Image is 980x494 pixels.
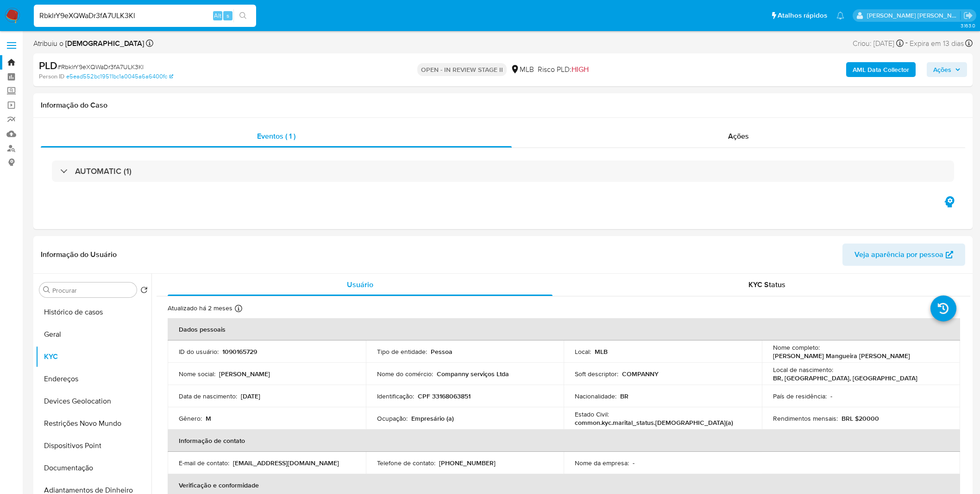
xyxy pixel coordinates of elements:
[39,58,57,73] b: PLD
[728,131,749,141] span: Ações
[595,347,608,356] p: MLB
[575,418,733,427] p: common.kyc.marital_status.[DEMOGRAPHIC_DATA](a)
[538,64,589,75] span: Risco PLD:
[241,392,260,400] p: [DATE]
[437,370,509,378] p: Companny serviços Ltda
[927,62,967,77] button: Ações
[43,286,50,294] button: Procurar
[206,414,211,423] p: M
[773,414,838,423] p: Rendimentos mensais :
[905,37,908,50] span: -
[842,414,879,423] p: BRL $20000
[52,160,954,182] div: AUTOMATIC (1)
[836,12,844,19] a: Notificações
[431,347,452,356] p: Pessoa
[233,459,339,467] p: [EMAIL_ADDRESS][DOMAIN_NAME]
[417,63,507,76] p: OPEN - IN REVIEW STAGE II
[36,435,151,457] button: Dispositivos Point
[620,392,628,400] p: BR
[773,343,820,352] p: Nome completo :
[179,347,219,356] p: ID do usuário :
[222,347,257,356] p: 1090165729
[36,323,151,346] button: Geral
[257,131,295,141] span: Eventos ( 1 )
[377,414,408,423] p: Ocupação :
[853,62,909,77] b: AML Data Collector
[853,37,904,50] div: Criou: [DATE]
[140,286,148,296] button: Retornar ao pedido padrão
[377,370,433,378] p: Nome do comércio :
[773,392,827,400] p: País de residência :
[633,459,634,467] p: -
[36,301,151,323] button: Histórico de casos
[854,244,943,266] span: Veja aparência por pessoa
[226,11,229,20] span: s
[572,64,589,75] span: HIGH
[773,374,917,382] p: BR, [GEOGRAPHIC_DATA], [GEOGRAPHIC_DATA]
[867,11,961,20] p: igor.silva@mercadolivre.com
[575,459,629,467] p: Nome da empresa :
[842,244,965,266] button: Veja aparência por pessoa
[179,414,202,423] p: Gênero :
[179,459,229,467] p: E-mail de contato :
[179,392,237,400] p: Data de nascimento :
[377,459,435,467] p: Telefone de contato :
[575,410,609,418] p: Estado Civil :
[168,430,960,452] th: Informação de contato
[778,11,827,20] span: Atalhos rápidos
[347,279,373,290] span: Usuário
[168,304,232,313] p: Atualizado há 2 meses
[52,286,133,295] input: Procurar
[41,250,117,259] h1: Informação do Usuário
[233,9,252,22] button: search-icon
[575,347,591,356] p: Local :
[377,347,427,356] p: Tipo de entidade :
[830,392,832,400] p: -
[57,62,144,71] span: # RbklrY9eXQWaDr3fA7ULK3Kl
[910,38,964,49] span: Expira em 13 dias
[846,62,916,77] button: AML Data Collector
[418,392,471,400] p: CPF 33168063851
[219,370,270,378] p: [PERSON_NAME]
[575,392,616,400] p: Nacionalidade :
[773,352,910,360] p: [PERSON_NAME] Mangueira [PERSON_NAME]
[33,38,144,49] span: Atribuiu o
[168,318,960,340] th: Dados pessoais
[377,392,414,400] p: Identificação :
[963,11,973,20] a: Sair
[179,370,215,378] p: Nome social :
[36,346,151,368] button: KYC
[510,64,534,75] div: MLB
[36,390,151,412] button: Devices Geolocation
[411,414,454,423] p: Empresário (a)
[63,38,144,49] b: [DEMOGRAPHIC_DATA]
[773,366,833,374] p: Local de nascimento :
[36,457,151,479] button: Documentação
[36,412,151,435] button: Restrições Novo Mundo
[933,62,951,77] span: Ações
[34,10,256,22] input: Pesquise usuários ou casos...
[75,166,132,176] h3: AUTOMATIC (1)
[36,368,151,390] button: Endereços
[575,370,618,378] p: Soft descriptor :
[622,370,659,378] p: COMPANNY
[214,11,221,20] span: Alt
[748,279,785,290] span: KYC Status
[66,72,173,81] a: e5ead552bc19511bc1a0045a6a6400fc
[41,101,965,110] h1: Informação do Caso
[439,459,496,467] p: [PHONE_NUMBER]
[39,72,64,81] b: Person ID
